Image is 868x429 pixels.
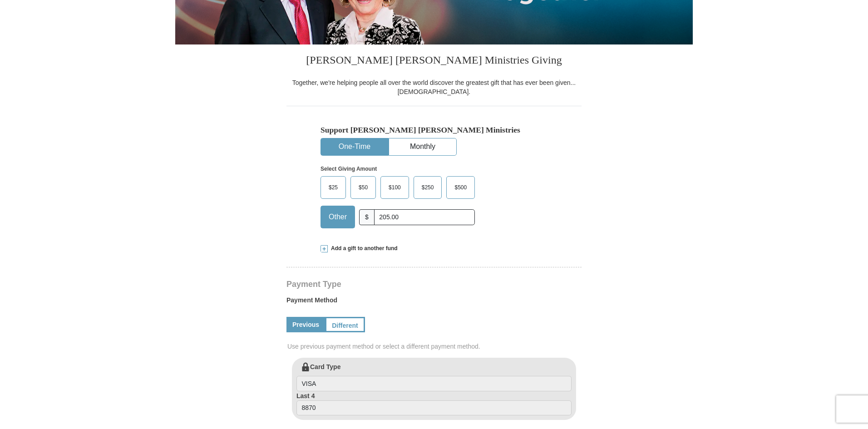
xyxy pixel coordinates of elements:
input: Other Amount [374,209,475,225]
a: Previous [286,317,325,332]
button: Monthly [389,138,456,155]
span: $25 [324,181,342,194]
span: Use previous payment method or select a different payment method. [287,342,582,351]
h3: [PERSON_NAME] [PERSON_NAME] Ministries Giving [286,44,582,78]
span: $500 [450,181,471,194]
span: Add a gift to another fund [328,245,398,252]
a: Different [325,317,365,332]
label: Last 4 [296,391,572,416]
input: Card Type [296,376,572,391]
strong: Select Giving Amount [321,166,377,172]
div: Together, we're helping people all over the world discover the greatest gift that has ever been g... [286,78,582,96]
label: Card Type [296,362,572,391]
input: Last 4 [296,400,572,416]
span: $50 [354,181,372,194]
label: Payment Method [286,296,582,309]
span: $ [359,209,375,225]
span: $250 [417,181,439,194]
h4: Payment Type [286,281,582,288]
span: Other [324,210,351,224]
button: One-Time [321,138,388,155]
span: $100 [384,181,405,194]
h5: Support [PERSON_NAME] [PERSON_NAME] Ministries [321,125,547,135]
